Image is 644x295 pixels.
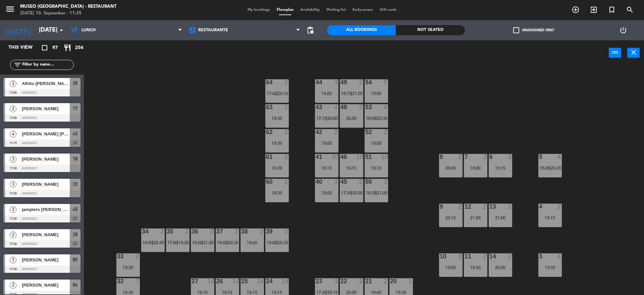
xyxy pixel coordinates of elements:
span: 17:15 [316,116,327,121]
div: 2 [359,104,363,110]
div: 19:15 [340,166,363,170]
div: 21:00 [464,215,487,220]
div: 10 [381,154,388,160]
span: | [326,116,327,121]
i: arrow_drop_down [57,26,65,34]
div: 23 [316,278,316,284]
div: 2 [359,79,363,85]
div: 19:45 [240,240,264,245]
span: | [376,190,377,196]
i: menu [5,4,15,14]
span: 35 [73,79,77,87]
span: 17:00 [167,240,178,245]
span: | [227,240,228,245]
span: 43 [73,130,77,138]
span: 18:00 [143,240,153,245]
div: 60 [266,179,266,185]
span: | [351,190,352,196]
div: 2 [136,253,140,259]
div: 11 [465,253,465,259]
div: 7 [136,278,140,284]
div: 14 [232,278,239,284]
div: Not seated [396,25,465,35]
div: 25 [241,278,241,284]
div: 3 [384,179,388,185]
span: 18:00 [192,240,203,245]
div: 2 [284,79,288,85]
span: 20:30 [551,165,561,171]
div: 2 [284,104,288,110]
div: 4 [557,154,561,160]
div: 2 [483,253,487,259]
span: 80 [73,256,77,264]
div: 2 [458,204,462,210]
span: 97 [52,44,58,52]
div: [DATE] 10. September - 11:35 [20,10,116,17]
span: | [276,91,278,96]
div: 19:15 [191,290,214,295]
i: power_settings_new [619,26,627,34]
div: 2 [235,228,239,235]
div: 64 [266,79,266,85]
div: 2 [334,129,338,135]
span: [PERSON_NAME] [22,105,70,112]
div: 19:30 [389,290,413,295]
div: 2 [458,253,462,259]
span: [PERSON_NAME] [PERSON_NAME] [22,130,70,137]
div: 2 [508,253,512,259]
span: | [152,240,154,245]
div: 2 [483,204,487,210]
span: 18:00 [366,116,376,121]
span: [PERSON_NAME] [22,181,70,188]
div: 41 [316,154,316,160]
i: crop_square [41,44,49,52]
span: | [326,290,327,295]
div: Museo [GEOGRAPHIC_DATA] - Restaurant [20,3,116,10]
span: [PERSON_NAME] [22,231,70,238]
span: Availability [297,8,323,12]
div: 19:15 [240,290,264,295]
div: 24 [266,278,266,284]
div: 2 [284,154,288,160]
span: | [202,240,203,245]
div: 14 [282,278,288,284]
span: Lunch [82,28,96,33]
span: | [549,165,551,171]
div: 2 [508,204,512,210]
span: pending_actions [306,26,314,34]
span: | [177,240,178,245]
span: 4 [10,131,16,137]
div: 19:15 [216,290,239,295]
div: 63 [266,104,266,110]
div: 9 [440,204,440,210]
div: 19:00 [439,265,463,270]
div: 19:00 [315,91,338,96]
span: 18:30 [366,190,376,196]
span: Gift cards [376,8,400,12]
div: 2 [160,228,164,235]
span: | [351,91,352,96]
div: 5 [384,79,388,85]
span: Restaurante [198,28,228,33]
div: 14 [257,278,264,284]
div: 43 [316,104,316,110]
div: 19:15 [538,215,562,220]
div: 3 [334,179,338,185]
span: 17:30 [316,290,327,295]
input: Filter by name... [21,61,73,69]
i: exit_to_app [590,6,598,14]
div: 2 [458,154,462,160]
span: 18:00 [540,165,550,171]
div: 3 [508,154,512,160]
span: 3 [10,156,16,163]
span: jampiers [PERSON_NAME] [22,206,70,213]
